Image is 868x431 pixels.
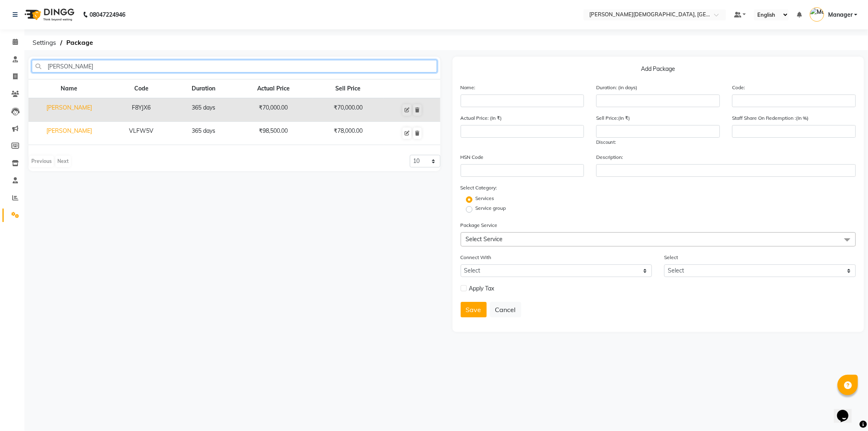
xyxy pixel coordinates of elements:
[21,3,77,26] img: logo
[173,122,234,145] td: 365 days
[461,184,497,191] label: Select Category:
[313,79,384,99] th: Sell Price
[469,284,494,293] span: Apply Tax
[461,154,484,161] label: HSN Code
[461,65,856,77] p: Add Package
[490,302,521,317] button: Cancel
[732,84,745,91] label: Code:
[28,122,110,145] td: [PERSON_NAME]
[461,302,487,317] button: Save
[828,11,853,19] span: Manager
[596,84,637,91] label: Duration: (in days)
[664,254,678,261] label: Select
[313,98,384,122] td: ₹70,000.00
[110,79,173,99] th: Code
[28,79,110,99] th: Name
[110,122,173,145] td: VLFW5V
[173,98,234,122] td: 365 days
[110,98,173,122] td: F8YJX6
[32,60,437,73] input: Search by package name
[234,98,313,122] td: ₹70,000.00
[234,122,313,145] td: ₹98,500.00
[62,35,97,50] span: Package
[461,114,502,122] label: Actual Price: (In ₹)
[596,154,623,161] label: Description:
[466,235,503,243] span: Select Service
[732,114,809,122] label: Staff Share On Redemption :(In %)
[461,222,498,229] label: Package Service
[476,205,506,212] label: Service group
[596,139,616,145] span: Discount:
[461,254,492,261] label: Connect With
[596,114,630,122] label: Sell Price:(In ₹)
[834,398,860,423] iframe: chat widget
[90,3,125,26] b: 08047224946
[234,79,313,99] th: Actual Price
[461,84,476,91] label: Name:
[313,122,384,145] td: ₹78,000.00
[476,195,494,202] label: Services
[28,35,60,50] span: Settings
[810,7,824,22] img: Manager
[173,79,234,99] th: Duration
[28,98,110,122] td: [PERSON_NAME]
